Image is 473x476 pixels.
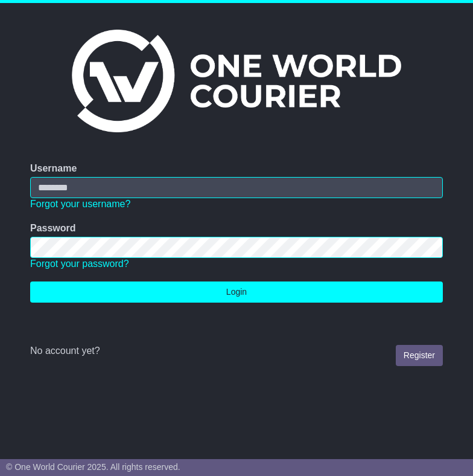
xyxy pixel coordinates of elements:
[396,345,443,366] a: Register
[72,30,401,132] img: One World
[30,281,443,303] button: Login
[30,345,443,356] div: No account yet?
[30,199,130,209] a: Forgot your username?
[30,222,76,234] label: Password
[30,259,129,269] a: Forgot your password?
[6,462,180,472] span: © One World Courier 2025. All rights reserved.
[30,162,77,174] label: Username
